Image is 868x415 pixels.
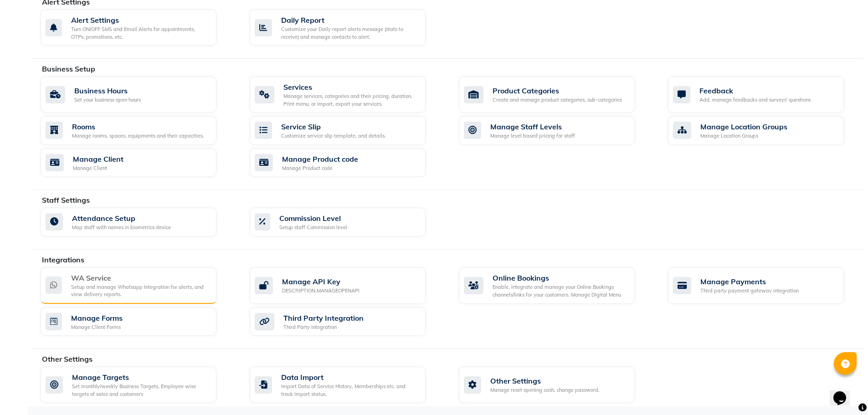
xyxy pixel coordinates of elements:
[71,26,209,41] div: Turn ON/OFF SMS and Email Alerts for appointments, OTPs, promotions, etc.
[41,149,236,177] a: Manage ClientManage Client
[459,116,654,145] a: Manage Staff LevelsManage level based pricing for staff
[71,283,209,298] div: Setup and manage Whatsapp Integration for alerts, and view delivery reports.
[668,116,863,145] a: Manage Location GroupsManage Location Groups
[282,276,360,287] div: Manage API Key
[74,85,141,96] div: Business Hours
[279,224,347,231] div: Setup staff Commission level
[279,213,347,224] div: Commission Level
[699,85,811,96] div: Feedback
[71,15,209,26] div: Alert Settings
[699,96,811,104] div: Add, manage feedbacks and surveys' questions
[459,367,654,403] a: Other SettingsManage reset opening cash, change password.
[41,77,236,113] a: Business HoursSet your business open hours
[250,208,445,236] a: Commission LevelSetup staff Commission level
[282,164,358,172] div: Manage Product code
[72,121,204,132] div: Rooms
[71,272,209,283] div: WA Service
[41,116,236,145] a: RoomsManage rooms, spaces, equipments and their capacities.
[41,367,236,403] a: Manage TargetsSet monthly/weekly Business Targets, Employee wise targets of sales and customers
[71,323,123,331] div: Manage Client Forms
[41,307,236,336] a: Manage FormsManage Client Forms
[250,367,445,403] a: Data ImportImport Data of Service History, Memberships etc. and track import status.
[282,287,360,295] div: DESCRIPTION.MANAGEOPENAPI
[281,15,418,26] div: Daily Report
[282,154,358,164] div: Manage Product code
[71,313,123,323] div: Manage Forms
[41,10,236,46] a: Alert SettingsTurn ON/OFF SMS and Email Alerts for appointments, OTPs, promotions, etc.
[250,307,445,336] a: Third Party IntegrationThird Party Integration
[459,267,654,304] a: Online BookingsEnable, integrate and manage your Online Bookings channels/links for your customer...
[250,116,445,145] a: Service SlipCustomize service slip template, and details.
[281,132,386,140] div: Customize service slip template, and details.
[493,283,627,298] div: Enable, integrate and manage your Online Bookings channels/links for your customers. Manage Digit...
[72,224,171,231] div: Map staff with names in biometrics device
[41,208,236,236] a: Attendance SetupMap staff with names in biometrics device
[668,77,863,113] a: FeedbackAdd, manage feedbacks and surveys' questions
[72,383,209,398] div: Set monthly/weekly Business Targets, Employee wise targets of sales and customers
[493,85,622,96] div: Product Categories
[830,379,859,406] iframe: chat widget
[250,267,445,304] a: Manage API KeyDESCRIPTION.MANAGEOPENAPI
[41,267,236,304] a: WA ServiceSetup and manage Whatsapp Integration for alerts, and view delivery reports.
[281,372,418,383] div: Data Import
[73,164,123,172] div: Manage Client
[281,383,418,398] div: Import Data of Service History, Memberships etc. and track import status.
[700,276,799,287] div: Manage Payments
[490,132,575,140] div: Manage level based pricing for staff
[74,96,141,104] div: Set your business open hours
[493,272,627,283] div: Online Bookings
[283,313,364,323] div: Third Party Integration
[281,26,418,41] div: Customize your Daily report alerts message (stats to receive) and manage contacts to alert.
[72,372,209,383] div: Manage Targets
[283,82,418,92] div: Services
[493,96,622,104] div: Create and manage product categories, sub-categories
[668,267,863,304] a: Manage PaymentsThird party payment gateway integration
[490,386,600,394] div: Manage reset opening cash, change password.
[700,287,799,295] div: Third party payment gateway integration
[283,323,364,331] div: Third Party Integration
[700,132,787,140] div: Manage Location Groups
[283,92,418,108] div: Manage services, categories and their pricing, duration. Print menu, or import, export your servi...
[700,121,787,132] div: Manage Location Groups
[72,213,171,224] div: Attendance Setup
[490,375,600,386] div: Other Settings
[281,121,386,132] div: Service Slip
[250,149,445,177] a: Manage Product codeManage Product code
[72,132,204,140] div: Manage rooms, spaces, equipments and their capacities.
[490,121,575,132] div: Manage Staff Levels
[250,77,445,113] a: ServicesManage services, categories and their pricing, duration. Print menu, or import, export yo...
[73,154,123,164] div: Manage Client
[459,77,654,113] a: Product CategoriesCreate and manage product categories, sub-categories
[250,10,445,46] a: Daily ReportCustomize your Daily report alerts message (stats to receive) and manage contacts to ...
